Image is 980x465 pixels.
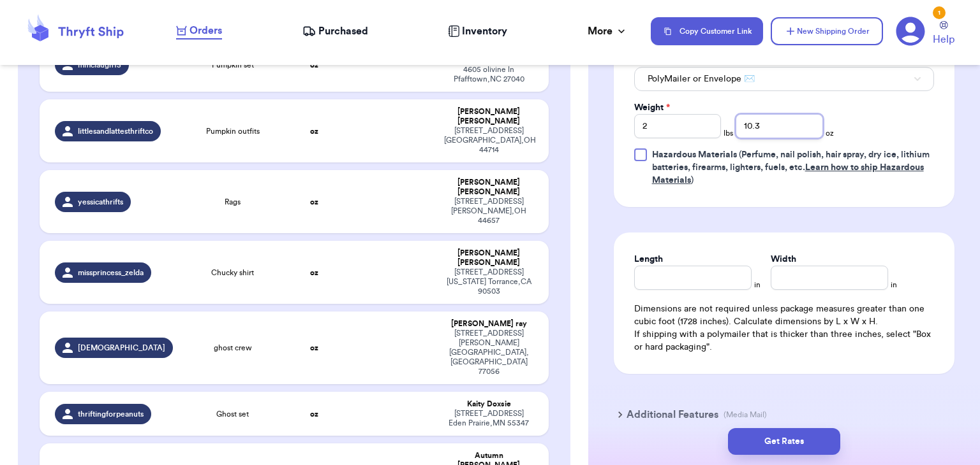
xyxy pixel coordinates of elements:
[933,32,954,47] span: Help
[212,60,254,70] span: Pumpkin set
[724,410,767,420] p: (Media Mail)
[648,73,755,85] span: PolyMailer or Envelope ✉️
[448,24,507,39] a: Inventory
[302,24,368,39] a: Purchased
[214,343,252,353] span: ghost crew
[310,127,318,135] strong: oz
[634,67,934,91] button: PolyMailer or Envelope ✉️
[444,65,533,84] div: 4605 olivine ln Pfafftown , NC 27040
[78,409,144,419] span: thriftingforpeanuts
[771,17,883,45] button: New Shipping Order
[225,197,241,207] span: Rags
[444,197,533,225] div: [STREET_ADDRESS] [PERSON_NAME] , OH 44657
[216,409,249,419] span: Ghost set
[310,61,318,69] strong: oz
[444,319,533,329] div: [PERSON_NAME] ray
[318,24,368,39] span: Purchased
[444,268,533,296] div: [STREET_ADDRESS][US_STATE] Torrance , CA 90503
[78,126,153,136] span: littlesandlattesthriftco
[627,407,718,422] h3: Additional Features
[771,253,796,266] label: Width
[754,280,761,290] span: in
[652,150,737,159] span: Hazardous Materials
[206,126,260,136] span: Pumpkin outfits
[310,198,318,206] strong: oz
[933,21,954,47] a: Help
[652,150,930,185] span: (Perfume, nail polish, hair spray, dry ice, lithium batteries, firearms, lighters, fuels, etc. )
[444,126,533,155] div: [STREET_ADDRESS] [GEOGRAPHIC_DATA] , OH 44714
[462,24,507,39] span: Inventory
[896,17,925,46] a: 1
[891,280,897,290] span: in
[634,303,934,354] div: Dimensions are not required unless package measures greater than one cubic foot (1728 inches). Ca...
[651,17,763,45] button: Copy Customer Link
[78,197,123,207] span: yessicathrifts
[78,343,165,353] span: [DEMOGRAPHIC_DATA]
[444,329,533,376] div: [STREET_ADDRESS][PERSON_NAME] [GEOGRAPHIC_DATA] , [GEOGRAPHIC_DATA] 77056
[310,410,318,418] strong: oz
[444,248,533,268] div: [PERSON_NAME] [PERSON_NAME]
[310,269,318,276] strong: oz
[634,328,934,354] p: If shipping with a polymailer that is thicker than three inches, select "Box or hard packaging".
[78,60,121,70] span: mmclaugh13
[444,178,533,197] div: [PERSON_NAME] [PERSON_NAME]
[826,128,834,138] span: oz
[728,428,840,455] button: Get Rates
[724,128,733,138] span: lbs
[78,268,144,278] span: missprincess_zelda
[933,6,946,19] div: 1
[189,23,222,38] span: Orders
[211,268,254,278] span: Chucky shirt
[444,107,533,126] div: [PERSON_NAME] [PERSON_NAME]
[310,344,318,352] strong: oz
[176,23,222,39] a: Orders
[444,409,533,428] div: [STREET_ADDRESS] Eden Prairie , MN 55347
[444,399,533,409] div: Kaity Doxsie
[588,24,628,39] div: More
[634,253,663,266] label: Length
[634,101,670,114] label: Weight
